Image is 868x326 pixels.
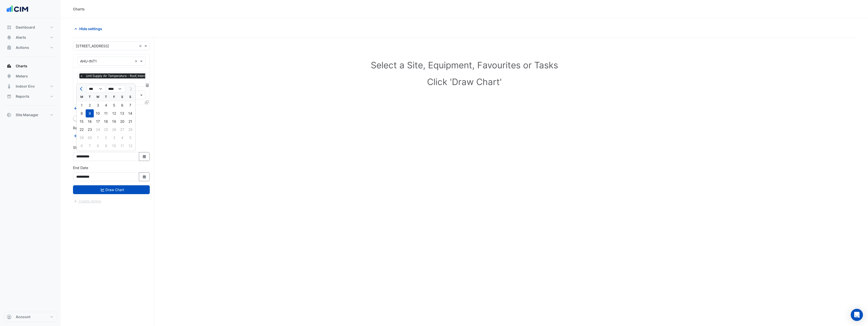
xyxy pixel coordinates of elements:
[16,94,29,99] span: Reports
[4,91,57,101] button: Reports
[16,45,29,50] span: Actions
[118,109,126,117] div: 13
[118,117,126,126] div: 20
[118,101,126,109] div: 6
[78,117,86,126] div: 15
[7,25,12,30] app-icon: Dashboard
[87,85,106,93] select: Select month
[86,109,94,117] div: Tuesday, September 9, 2025
[16,35,26,40] span: Alerts
[78,109,86,117] div: Monday, September 8, 2025
[84,60,845,70] h1: Select a Site, Equipment, Favourites or Tasks
[86,117,94,126] div: Tuesday, September 16, 2025
[126,109,134,117] div: 14
[102,109,110,117] div: 11
[7,45,12,50] app-icon: Actions
[94,117,102,126] div: Wednesday, September 17, 2025
[73,165,88,170] label: End Date
[126,117,134,126] div: Sunday, September 21, 2025
[102,101,110,109] div: Thursday, September 4, 2025
[110,109,118,117] div: Friday, September 12, 2025
[126,101,134,109] div: 7
[4,32,57,43] button: Alerts
[86,109,94,117] div: 9
[106,85,125,93] select: Select year
[118,93,126,101] div: S
[7,35,12,40] app-icon: Alerts
[7,74,12,79] app-icon: Meters
[79,26,102,31] span: Hide settings
[145,83,150,87] span: Choose Function
[7,84,12,89] app-icon: Indoor Env
[73,125,100,131] label: Reference Lines
[118,101,126,109] div: Saturday, September 6, 2025
[4,110,57,120] button: Site Manager
[78,101,86,109] div: Monday, September 1, 2025
[4,61,57,71] button: Charts
[126,101,134,109] div: Sunday, September 7, 2025
[73,24,105,33] button: Hide settings
[102,117,110,126] div: Thursday, September 18, 2025
[4,312,57,322] button: Account
[139,43,143,49] span: Clear
[126,117,134,126] div: 21
[102,109,110,117] div: Thursday, September 11, 2025
[110,117,118,126] div: Friday, September 19, 2025
[135,58,139,64] span: Clear
[86,101,94,109] div: Tuesday, September 2, 2025
[4,43,57,53] button: Actions
[110,101,118,109] div: Friday, September 5, 2025
[4,71,57,81] button: Meters
[118,109,126,117] div: Saturday, September 13, 2025
[16,112,39,117] span: Site Manager
[73,185,150,194] button: Draw Chart
[94,93,102,101] div: W
[145,100,149,104] span: Clone Favourites and Tasks from this Equipment to other Equipment
[86,126,94,134] div: Tuesday, September 23, 2025
[94,101,102,109] div: Wednesday, September 3, 2025
[73,133,111,139] button: Add Reference Line
[86,117,94,126] div: 16
[94,109,102,117] div: Wednesday, September 10, 2025
[142,154,147,159] fa-icon: Select Date
[7,94,12,99] app-icon: Reports
[78,101,86,109] div: 1
[110,109,118,117] div: 12
[79,85,85,93] button: Previous month
[79,73,84,78] span: ×
[110,117,118,126] div: 19
[126,109,134,117] div: Sunday, September 14, 2025
[16,84,35,89] span: Indoor Env
[110,93,118,101] div: F
[118,117,126,126] div: Saturday, September 20, 2025
[142,175,147,179] fa-icon: Select Date
[78,109,86,117] div: 8
[73,145,90,150] label: Start Date
[85,73,152,78] span: Unit Supply Air Temperature - Roof, Interior 1
[78,126,86,134] div: Monday, September 22, 2025
[73,199,102,203] app-escalated-ticket-create-button: Please draw the charts first
[94,117,102,126] div: 17
[86,126,94,134] div: 23
[78,93,86,101] div: M
[78,126,86,134] div: 22
[16,25,35,30] span: Dashboard
[102,93,110,101] div: T
[16,64,27,69] span: Charts
[73,6,85,12] div: Charts
[851,309,863,321] div: Open Intercom Messenger
[73,105,104,111] button: Add Equipment
[86,93,94,101] div: T
[4,22,57,32] button: Dashboard
[94,109,102,117] div: 10
[110,101,118,109] div: 5
[6,4,29,14] img: Company Logo
[102,101,110,109] div: 4
[126,93,134,101] div: S
[16,314,30,319] span: Account
[78,117,86,126] div: Monday, September 15, 2025
[4,81,57,91] button: Indoor Env
[7,112,12,117] app-icon: Site Manager
[102,117,110,126] div: 18
[16,74,28,79] span: Meters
